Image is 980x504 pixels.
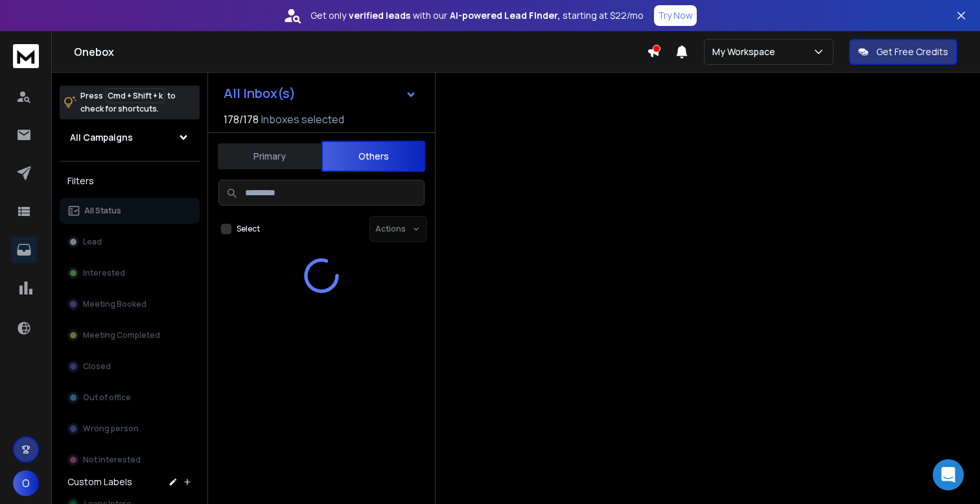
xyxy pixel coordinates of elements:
[13,44,39,68] img: logo
[876,45,948,58] p: Get Free Credits
[237,224,260,234] label: Select
[310,9,644,22] p: Get only with our starting at $22/mo
[80,90,176,115] p: Press to check for shortcuts.
[13,470,39,496] button: O
[224,112,259,127] span: 178 / 178
[70,131,133,144] h1: All Campaigns
[321,141,425,172] button: Others
[712,45,780,58] p: My Workspace
[213,80,427,106] button: All Inbox(s)
[933,459,964,490] div: Open Intercom Messenger
[450,9,560,22] strong: AI-powered Lead Finder,
[349,9,410,22] strong: verified leads
[67,475,132,488] h3: Custom Labels
[60,125,200,150] button: All Campaigns
[106,88,165,103] span: Cmd + Shift + k
[74,44,647,60] h1: Onebox
[849,39,957,65] button: Get Free Credits
[658,9,693,22] p: Try Now
[218,142,321,171] button: Primary
[224,87,296,100] h1: All Inbox(s)
[261,112,344,127] h3: Inboxes selected
[654,5,697,26] button: Try Now
[60,172,200,190] h3: Filters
